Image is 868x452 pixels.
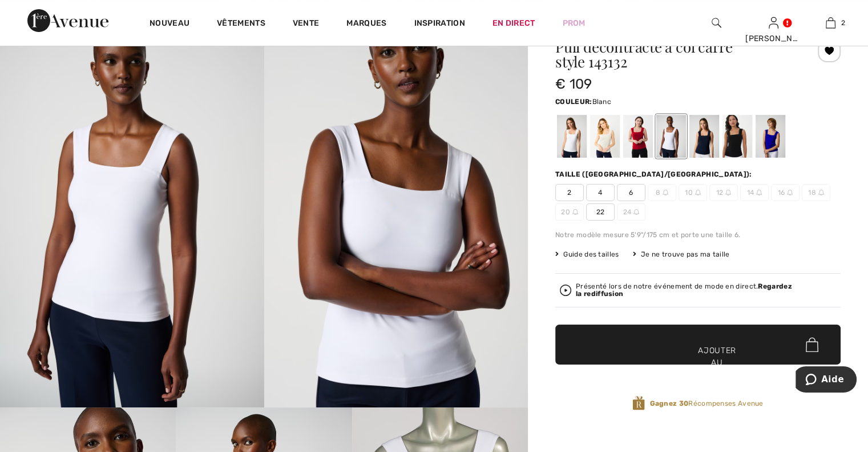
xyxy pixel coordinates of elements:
[293,18,320,30] a: Vente
[346,18,386,28] font: Marques
[567,189,571,197] font: 2
[555,231,740,239] font: Notre modèle mesure 5'9"/175 cm et porte une taille 6.
[555,170,752,178] font: Taille ([GEOGRAPHIC_DATA]/[GEOGRAPHIC_DATA]):
[346,18,386,30] a: Marques
[414,18,465,28] font: Inspiration
[725,190,731,195] img: ring-m.svg
[150,18,189,30] a: Nouveau
[778,189,785,197] font: 16
[663,190,668,195] img: ring-m.svg
[698,345,736,381] font: Ajouter au panier
[217,18,265,28] font: Vêtements
[716,189,724,197] font: 12
[555,98,592,106] font: Couleur:
[641,250,730,258] font: Je ne trouve pas ma taille
[555,37,733,71] font: Pull décontracté à col carré style 143132
[712,16,721,30] img: rechercher sur le site web
[562,18,585,28] font: Prom
[806,338,818,353] img: Bag.svg
[826,16,835,30] img: Mon sac
[695,190,701,195] img: ring-m.svg
[492,18,535,28] font: En direct
[592,98,611,106] font: Blanc
[561,208,570,216] font: 20
[685,189,693,197] font: 10
[656,115,686,158] div: Blanc
[293,18,320,28] font: Vente
[623,208,632,216] font: 24
[150,18,189,28] font: Nouveau
[555,76,592,92] font: € 109
[756,190,762,195] img: ring-m.svg
[576,282,758,290] font: Présenté lors de notre événement de mode en direct.
[633,209,639,215] img: ring-m.svg
[747,189,754,197] font: 14
[562,17,585,29] a: Prom
[264,11,528,407] img: Pull décontracté à col carré style 143132. 2
[808,189,816,197] font: 18
[689,115,719,158] div: Bleu minuit 40
[563,250,619,258] font: Guide des tailles
[756,115,785,158] div: Saphir royal 163
[688,399,763,407] font: Récompenses Avenue
[769,16,778,30] img: Mes informations
[841,19,845,27] font: 2
[623,115,653,158] div: Rouge radieux
[632,395,645,411] img: Récompenses Avenue
[560,285,571,296] img: Regardez la rediffusion
[649,399,688,407] font: Gagnez 30
[769,17,778,28] a: Connectez-vous
[557,115,587,158] div: Vanille
[217,18,265,30] a: Vêtements
[745,34,812,43] font: [PERSON_NAME]
[572,209,578,215] img: ring-m.svg
[492,17,535,29] a: En direct
[629,189,633,197] font: 6
[818,190,824,195] img: ring-m.svg
[27,9,108,32] img: Avenue 1ère
[787,190,793,195] img: ring-m.svg
[576,282,792,298] font: Regardez la rediffusion
[656,189,660,197] font: 8
[802,16,858,30] a: 2
[722,115,752,158] div: Noir
[598,189,602,197] font: 4
[796,366,857,395] iframe: Ouvre un widget où vous pouvez trouver plus d'informations
[596,208,605,216] font: 22
[590,115,620,158] div: Pierre de lune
